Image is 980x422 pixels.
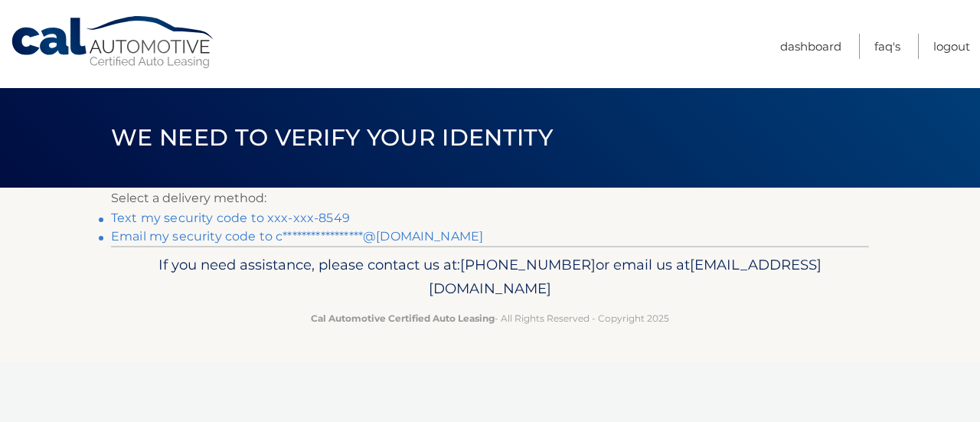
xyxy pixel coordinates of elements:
[121,253,859,302] p: If you need assistance, please contact us at: or email us at
[121,310,859,326] p: - All Rights Reserved - Copyright 2025
[111,188,869,209] p: Select a delivery method:
[10,15,217,70] a: Cal Automotive
[111,211,350,225] a: Text my security code to xxx-xxx-8549
[311,312,495,324] strong: Cal Automotive Certified Auto Leasing
[111,123,553,152] span: We need to verify your identity
[933,34,970,59] a: Logout
[460,256,596,273] span: [PHONE_NUMBER]
[780,34,841,59] a: Dashboard
[874,34,900,59] a: FAQ's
